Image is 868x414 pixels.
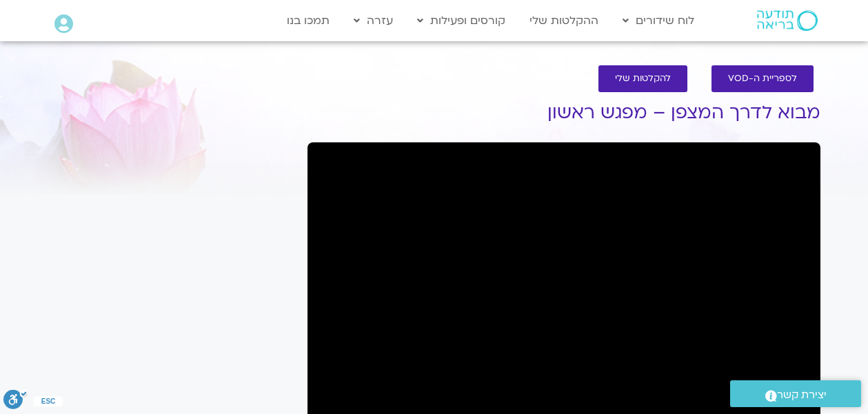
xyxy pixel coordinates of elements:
[280,8,336,34] a: תמכו בנו
[777,386,827,404] span: יצירת קשר
[615,74,671,84] span: להקלטות שלי
[410,8,512,34] a: קורסים ופעילות
[598,65,687,92] a: להקלטות שלי
[730,380,861,407] a: יצירת קשר
[307,102,820,123] h1: מבוא לדרך המצפן – מפגש ראשון
[616,8,701,34] a: לוח שידורים
[728,74,797,84] span: לספריית ה-VOD
[711,65,814,92] a: לספריית ה-VOD
[347,8,400,34] a: עזרה
[523,8,605,34] a: ההקלטות שלי
[757,10,818,31] img: תודעה בריאה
